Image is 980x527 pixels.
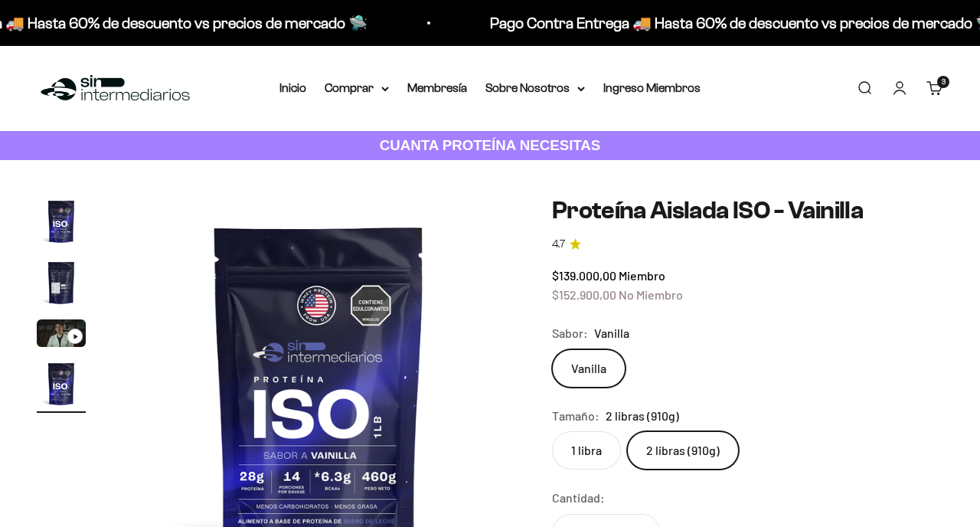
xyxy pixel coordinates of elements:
[552,268,616,283] span: $139.000,00
[552,236,565,253] span: 4.7
[485,78,585,98] summary: Sobre Nosotros
[594,323,629,343] span: Vanilla
[37,197,86,250] button: Ir al artículo 1
[407,81,467,94] a: Membresía
[37,319,86,352] button: Ir al artículo 3
[552,287,616,302] span: $152.900,00
[552,323,588,343] legend: Sabor:
[603,81,701,94] a: Ingreso Miembros
[552,488,605,508] label: Cantidad:
[619,268,665,283] span: Miembro
[37,359,86,408] img: Proteína Aislada ISO - Vainilla
[37,197,86,246] img: Proteína Aislada ISO - Vainilla
[37,258,86,307] img: Proteína Aislada ISO - Vainilla
[619,287,683,302] span: No Miembro
[404,11,909,35] p: Pago Contra Entrega 🚚 Hasta 60% de descuento vs precios de mercado 🛸
[606,406,679,426] span: 2 libras (910g)
[279,81,306,94] a: Inicio
[942,78,946,86] span: 3
[37,258,86,312] button: Ir al artículo 2
[37,359,86,413] button: Ir al artículo 4
[325,78,389,98] summary: Comprar
[552,197,943,224] h1: Proteína Aislada ISO - Vainilla
[552,236,943,253] a: 4.74.7 de 5.0 estrellas
[380,137,601,153] strong: CUANTA PROTEÍNA NECESITAS
[552,406,599,426] legend: Tamaño:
